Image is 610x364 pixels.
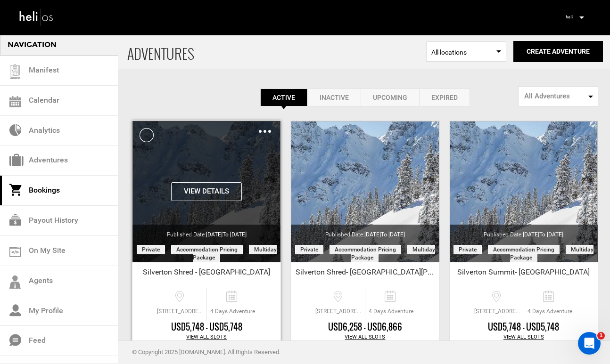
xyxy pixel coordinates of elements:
span: 4 Days Adventure [365,307,417,315]
img: on_my_site.svg [9,247,21,257]
img: agents-icon.svg [9,275,21,289]
span: to [DATE] [381,231,405,238]
button: All Adventures [518,86,598,106]
span: Accommodation Pricing [171,245,243,254]
span: Private [137,245,165,254]
span: [STREET_ADDRESS][PERSON_NAME][PERSON_NAME] [155,307,206,315]
div: Published Date: [132,225,280,239]
span: [DATE] [206,231,247,238]
span: [DATE] [523,231,563,238]
span: Accommodation Pricing [488,245,560,254]
div: Silverton Shred - [GEOGRAPHIC_DATA] [132,267,280,281]
div: Published Date: [450,225,598,239]
span: Private [295,245,323,254]
span: Multiday package [351,245,435,262]
div: Silverton Shred- [GEOGRAPHIC_DATA][PERSON_NAME] [291,267,439,281]
img: heli-logo [19,7,54,27]
img: calendar.svg [9,96,21,107]
span: 1 [597,332,605,340]
span: [DATE] [364,231,405,238]
span: to [DATE] [539,231,563,238]
a: Inactive [307,89,361,106]
span: [STREET_ADDRESS][PERSON_NAME][PERSON_NAME] [472,307,524,315]
img: images [259,130,271,133]
a: Active [260,89,307,106]
span: ADVENTURES [127,34,426,69]
div: USD5,748 - USD5,748 [450,321,598,333]
img: guest-list.svg [8,65,22,79]
a: Expired [419,89,470,106]
div: View All Slots [450,333,598,341]
div: View All Slots [132,333,280,341]
span: Select box activate [426,41,506,62]
span: All locations [431,48,501,57]
div: USD6,258 - USD6,866 [291,321,439,333]
div: USD5,748 - USD5,748 [132,321,280,333]
img: 7b8205e9328a03c7eaaacec4a25d2b25.jpeg [562,10,576,24]
span: Private [453,245,482,254]
div: Published Date: [291,225,439,239]
iframe: Intercom live chat [578,332,601,355]
span: [STREET_ADDRESS][PERSON_NAME] [313,307,365,315]
span: 4 Days Adventure [524,307,576,315]
div: Silverton Summit- [GEOGRAPHIC_DATA] [450,267,598,281]
span: 4 Days Adventure [207,307,258,315]
span: Multiday package [193,245,277,262]
span: to [DATE] [223,231,247,238]
span: Multiday package [510,245,594,262]
span: All Adventures [524,91,586,101]
span: Accommodation Pricing [330,245,401,254]
div: View All Slots [291,333,439,341]
button: View Details [171,182,242,201]
button: Create Adventure [513,41,603,62]
a: Upcoming [361,89,419,106]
